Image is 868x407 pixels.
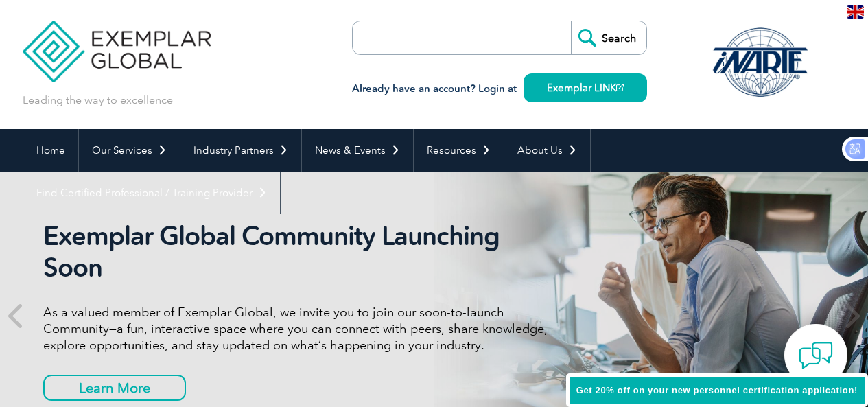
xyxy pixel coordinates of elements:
[23,129,78,172] a: Home
[576,385,858,395] span: Get 20% off on your new personnel certification application!
[847,5,864,19] img: en
[571,21,646,54] input: Search
[43,220,558,283] h2: Exemplar Global Community Launching Soon
[180,129,301,172] a: Industry Partners
[414,129,504,172] a: Resources
[43,304,558,353] p: As a valued member of Exemplar Global, we invite you to join our soon-to-launch Community—a fun, ...
[23,93,173,108] p: Leading the way to excellence
[616,84,624,91] img: open_square.png
[23,172,280,214] a: Find Certified Professional / Training Provider
[504,129,590,172] a: About Us
[43,375,186,401] a: Learn More
[352,80,647,97] h3: Already have an account? Login at
[302,129,413,172] a: News & Events
[524,73,647,102] a: Exemplar LINK
[799,338,833,373] img: contact-chat.png
[79,129,180,172] a: Our Services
